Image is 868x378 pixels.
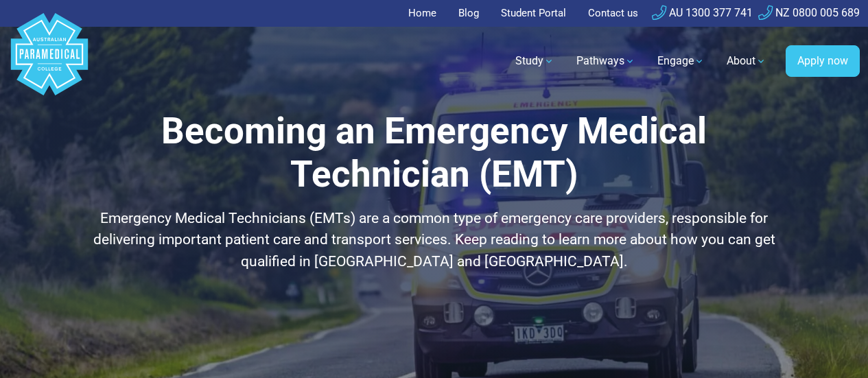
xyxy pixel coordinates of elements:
[72,110,796,197] h1: Becoming an Emergency Medical Technician (EMT)
[507,42,563,80] a: Study
[786,45,860,77] a: Apply now
[718,42,775,80] a: About
[652,6,753,19] a: AU 1300 377 741
[72,208,796,273] p: Emergency Medical Technicians (EMTs) are a common type of emergency care providers, responsible f...
[568,42,644,80] a: Pathways
[8,27,91,96] a: Australian Paramedical College
[649,42,713,80] a: Engage
[758,6,860,19] a: NZ 0800 005 689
